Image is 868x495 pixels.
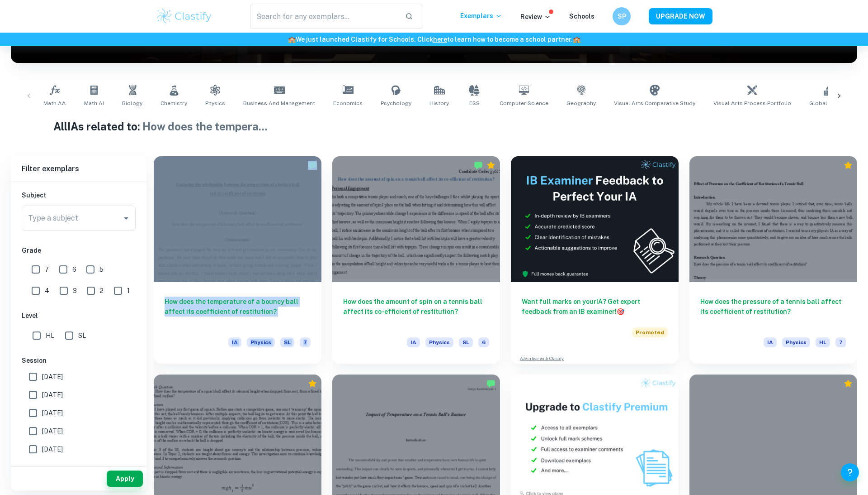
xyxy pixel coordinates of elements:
[333,99,363,107] span: Economics
[11,156,146,182] h6: Filter exemplars
[381,99,411,107] span: Psychology
[617,11,627,21] h6: SP
[844,379,853,388] div: Premium
[520,356,564,362] a: Advertise with Clastify
[809,99,849,107] span: Global Politics
[84,99,104,107] span: Math AI
[474,161,483,170] img: Marked
[165,297,311,327] h6: How does the temperature of a bouncy ball affect its coefficient of restitution?
[343,297,489,327] h6: How does the amount of spin on a tennis ball affect its co-efficient of restitution?
[632,327,668,337] span: Promoted
[649,8,712,24] button: UPGRADE NOW
[433,36,447,43] a: here
[247,337,275,347] span: Physics
[613,7,631,25] button: SP
[22,356,136,365] h6: Session
[45,286,49,296] span: 4
[228,337,241,347] span: IA
[73,286,77,296] span: 3
[154,156,321,364] a: How does the temperature of a bouncy ball affect its coefficient of restitution?IAPhysicsSL7
[46,331,54,341] span: HL
[486,379,495,388] img: Marked
[617,308,624,315] span: 🎯
[841,463,859,481] button: Help and Feedback
[42,372,63,382] span: [DATE]
[42,408,63,418] span: [DATE]
[835,337,846,347] span: 7
[308,161,317,170] img: Marked
[407,337,420,347] span: IA
[42,462,63,472] span: [DATE]
[689,156,857,364] a: How does the pressure of a tennis ball affect its coefficient of restitution?IAPhysicsHL7
[700,297,846,327] h6: How does the pressure of a tennis ball affect its coefficient of restitution?
[53,118,815,135] h1: All IAs related to:
[782,337,810,347] span: Physics
[142,120,268,133] span: How does the tempera ...
[522,297,668,317] h6: Want full marks on your IA ? Get expert feedback from an IB examiner!
[844,161,853,170] div: Premium
[614,99,695,107] span: Visual Arts Comparative Study
[288,36,296,43] span: 🏫
[429,99,449,107] span: History
[42,426,63,436] span: [DATE]
[42,390,63,400] span: [DATE]
[22,245,136,255] h6: Grade
[72,264,76,274] span: 6
[243,99,315,107] span: Business and Management
[78,331,86,341] span: SL
[156,7,213,25] img: Clastify logo
[713,99,791,107] span: Visual Arts Process Portfolio
[122,99,142,107] span: Biology
[469,99,480,107] span: ESS
[250,4,398,29] input: Search for any exemplars...
[459,337,473,347] span: SL
[43,99,66,107] span: Math AA
[520,12,551,22] p: Review
[280,337,294,347] span: SL
[160,99,187,107] span: Chemistry
[566,99,596,107] span: Geography
[120,212,132,225] button: Open
[308,379,317,388] div: Premium
[816,337,830,347] span: HL
[300,337,311,347] span: 7
[500,99,548,107] span: Computer Science
[764,337,777,347] span: IA
[99,264,104,274] span: 5
[107,471,143,487] button: Apply
[425,337,453,347] span: Physics
[2,34,866,44] h6: We just launched Clastify for Schools. Click to learn how to become a school partner.
[22,311,136,321] h6: Level
[486,161,495,170] div: Premium
[100,286,104,296] span: 2
[205,99,225,107] span: Physics
[460,11,502,21] p: Exemplars
[22,190,136,200] h6: Subject
[42,444,63,454] span: [DATE]
[573,36,580,43] span: 🏫
[332,156,500,364] a: How does the amount of spin on a tennis ball affect its co-efficient of restitution?IAPhysicsSL6
[45,264,49,274] span: 7
[478,337,489,347] span: 6
[511,156,679,364] a: Want full marks on yourIA? Get expert feedback from an IB examiner!PromotedAdvertise with Clastify
[569,13,594,20] a: Schools
[511,156,679,282] img: Thumbnail
[127,286,130,296] span: 1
